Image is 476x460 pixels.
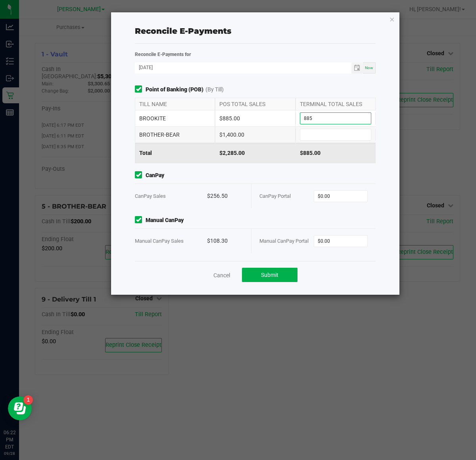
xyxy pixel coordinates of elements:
[23,395,33,405] iframe: Resource center unread badge
[135,85,146,94] form-toggle: Include in reconciliation
[215,143,295,163] div: $2,285.00
[135,171,146,180] form-toggle: Include in reconciliation
[146,216,184,224] strong: Manual CanPay
[215,127,295,143] div: $1,400.00
[135,193,166,199] span: CanPay Sales
[259,238,309,244] span: Manual CanPay Portal
[207,184,243,208] div: $256.50
[135,238,184,244] span: Manual CanPay Sales
[135,216,146,224] form-toggle: Include in reconciliation
[207,229,243,253] div: $108.30
[8,396,32,420] iframe: Resource center
[242,268,297,282] button: Submit
[215,110,295,126] div: $885.00
[296,143,376,163] div: $885.00
[351,62,363,73] span: Toggle calendar
[146,85,203,94] strong: Point of Banking (POB)
[146,171,164,180] strong: CanPay
[135,127,215,143] div: BROTHER-BEAR
[259,193,291,199] span: CanPay Portal
[135,98,215,110] div: TILL NAME
[296,98,376,110] div: TERMINAL TOTAL SALES
[365,66,373,70] span: Now
[135,110,215,126] div: BROOKITE
[205,85,224,94] span: (By Till)
[261,272,278,278] span: Submit
[135,143,215,163] div: Total
[213,271,230,279] a: Cancel
[215,98,295,110] div: POS TOTAL SALES
[135,52,191,57] strong: Reconcile E-Payments for
[135,25,376,37] div: Reconcile E-Payments
[135,62,351,72] input: Date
